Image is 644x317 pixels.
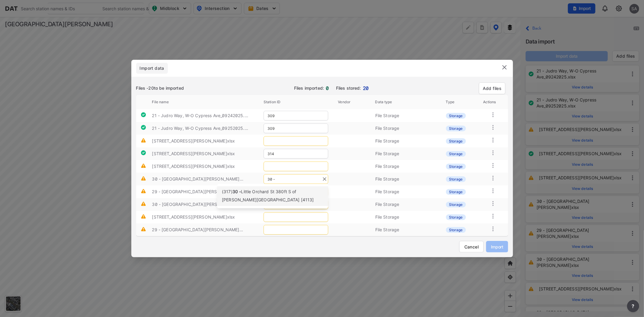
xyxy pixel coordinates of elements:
img: JlYCVaLgoOWFVnVuV2aao8EfanfZZwJ0ZDhZyeAb4JZIM1ygnyAAAAAElFTkSuQmCC [141,189,146,193]
label: Storage [446,113,466,119]
td: File Storage [370,225,441,234]
label: Storage [446,189,466,195]
label: Storage [446,151,466,157]
img: close.efbf2170.svg [501,64,508,71]
img: tr4e8vgEH7qDal+kMUzjg1igsxo4qnugjsC7vAd90cbjB0vxgldr2ESauZ7EFLJz9V1sLsBF0zmHfEDtqDZWKnkJH4AAZKArO... [141,125,146,130]
button: Clear [320,175,329,183]
button: Add files [479,82,506,94]
th: Type [441,95,478,109]
label: 29 - Little Orchard St, S-O Alma Ave_09092025.xlsx [152,227,243,232]
div: full width tabs example [136,63,168,74]
button: more [627,300,639,312]
span: ? [631,303,636,310]
th: Data type [370,95,441,109]
img: JlYCVaLgoOWFVnVuV2aao8EfanfZZwJ0ZDhZyeAb4JZIM1ygnyAAAAAElFTkSuQmCC [141,227,146,231]
label: 27 - 7th St, S-O Keyes St_09092025.xlsx [152,151,235,156]
td: File Storage [370,187,441,196]
td: File Storage [370,136,441,146]
label: 22 - 7th St, S-O Reed St_09102025.xlsx [152,164,235,169]
img: JlYCVaLgoOWFVnVuV2aao8EfanfZZwJ0ZDhZyeAb4JZIM1ygnyAAAAAElFTkSuQmCC [141,214,146,219]
span: Cancel [464,244,479,250]
a: Add files [483,85,502,91]
label: 0 [324,85,329,92]
th: Actions [478,95,508,109]
label: 30 - Little Orchard St, N-O San Jose Ave_09102025.xlsx [152,202,243,207]
th: Vendor [333,95,370,109]
th: File name [147,95,259,109]
label: Storage [446,176,466,182]
label: 22 - 7th St, S-O Reed St_09092025.xlsx [152,138,235,143]
td: File Storage [370,111,441,120]
label: Storage [446,138,466,144]
label: Storage [446,164,466,169]
td: File Storage [370,149,441,158]
h3: Files - 20 to be imported [136,85,184,91]
label: 21 - Judro Way, W-O Cypress Ave_09252025.xlsx [152,126,248,131]
td: File Storage [370,213,441,222]
span: Import data [140,65,164,71]
td: File Storage [370,175,441,184]
td: File Storage [370,124,441,133]
th: Station ID [259,95,333,109]
img: tr4e8vgEH7qDal+kMUzjg1igsxo4qnugjsC7vAd90cbjB0vxgldr2ESauZ7EFLJz9V1sLsBF0zmHfEDtqDZWKnkJH4AAZKArO... [141,112,146,117]
span: Little Orchard St 380ft S of [PERSON_NAME][GEOGRAPHIC_DATA] [4113] [222,189,314,202]
label: 20 [361,85,369,92]
button: Cancel [459,241,484,252]
img: tr4e8vgEH7qDal+kMUzjg1igsxo4qnugjsC7vAd90cbjB0vxgldr2ESauZ7EFLJz9V1sLsBF0zmHfEDtqDZWKnkJH4AAZKArO... [141,150,146,155]
p: Files stored: [336,85,369,92]
img: JlYCVaLgoOWFVnVuV2aao8EfanfZZwJ0ZDhZyeAb4JZIM1ygnyAAAAAElFTkSuQmCC [141,164,146,168]
label: 23 - 7th St, S-O Margaret St_09102025.xlsx [152,214,235,219]
td: File Storage [370,162,441,171]
img: JlYCVaLgoOWFVnVuV2aao8EfanfZZwJ0ZDhZyeAb4JZIM1ygnyAAAAAElFTkSuQmCC [141,202,146,206]
img: JlYCVaLgoOWFVnVuV2aao8EfanfZZwJ0ZDhZyeAb4JZIM1ygnyAAAAAElFTkSuQmCC [141,138,146,142]
td: File Storage [370,200,441,209]
label: 30 - Little Orchard St, N-O San Jose Ave_09092025.xlsx [152,176,243,181]
span: (317) [222,189,232,194]
label: Storage [446,214,466,220]
label: Storage [446,227,466,233]
label: Storage [446,202,466,207]
p: Files imported: [294,85,336,92]
img: JlYCVaLgoOWFVnVuV2aao8EfanfZZwJ0ZDhZyeAb4JZIM1ygnyAAAAAElFTkSuQmCC [141,176,146,181]
span: - [239,189,241,194]
label: 29 - Little Orchard St, S-O Alma Ave_09102025.xlsx [152,189,243,194]
span: 30 [232,189,238,194]
label: Storage [446,126,466,131]
label: 21 - Judro Way, W-O Cypress Ave_09242025.xlsx [152,113,248,118]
